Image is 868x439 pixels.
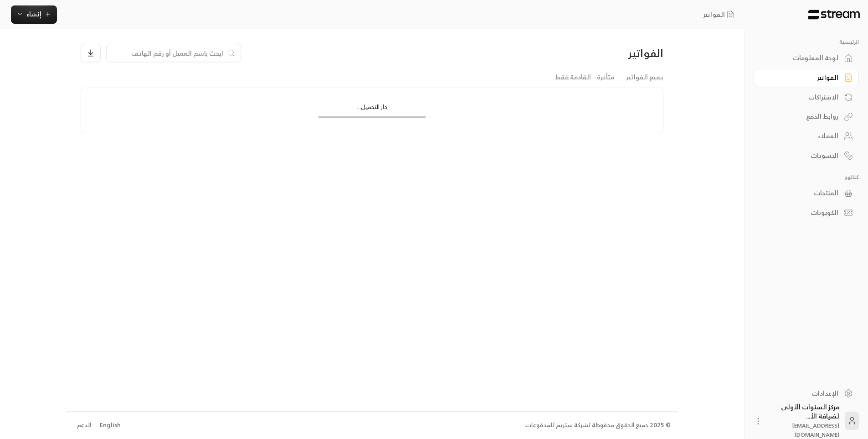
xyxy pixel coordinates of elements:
a: الكوبونات [754,204,859,222]
div: مركز السنوات الأولى لضيافة الأ... [768,402,839,439]
button: إنشاء [11,5,57,24]
div: العملاء [765,131,838,141]
a: الفواتير [703,10,738,19]
input: ابحث باسم العميل أو رقم الهاتف [112,48,223,58]
div: English [100,421,121,430]
div: جار التحميل... [318,103,426,116]
a: جميع الفواتير [626,69,663,85]
p: كتالوج [754,173,859,181]
div: الفواتير [524,46,663,60]
a: التسويات [754,146,859,164]
a: القادمة فقط [555,69,591,85]
img: Logo [807,10,861,20]
a: الدعم [73,417,94,434]
a: المنتجات [754,184,859,202]
div: المنتجات [765,188,838,198]
a: الفواتير [754,69,859,87]
div: الفواتير [765,73,838,82]
p: الرئيسية [754,38,859,46]
a: روابط الدفع [754,108,859,125]
div: التسويات [765,151,838,160]
nav: breadcrumb [703,10,738,19]
a: لوحة المعلومات [754,49,859,67]
a: متأخرة [597,69,614,85]
a: الإعدادات [754,384,859,402]
div: الكوبونات [765,208,838,217]
div: الاشتراكات [765,93,838,102]
div: روابط الدفع [765,112,838,121]
a: الاشتراكات [754,88,859,106]
div: © 2025 جميع الحقوق محفوظة لشركة ستريم للمدفوعات. [524,421,671,430]
div: لوحة المعلومات [765,53,838,63]
a: العملاء [754,127,859,145]
div: الإعدادات [765,389,838,398]
span: إنشاء [26,8,41,20]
